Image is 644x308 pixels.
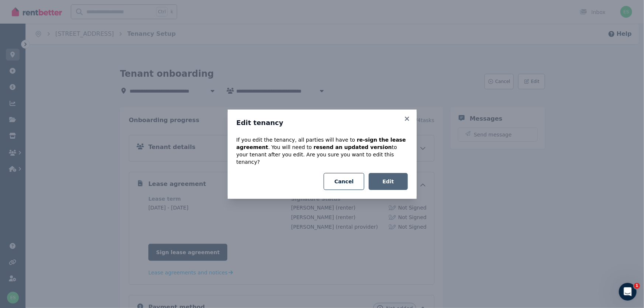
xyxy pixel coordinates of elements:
h3: Edit tenancy [237,118,408,127]
button: Cancel [324,173,364,190]
button: Edit [369,173,407,190]
iframe: Intercom live chat [619,283,637,301]
b: resend an updated version [314,144,392,150]
span: 1 [634,283,640,289]
p: If you edit the tenancy, all parties will have to . You will need to to your tenant after you edi... [237,136,408,166]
